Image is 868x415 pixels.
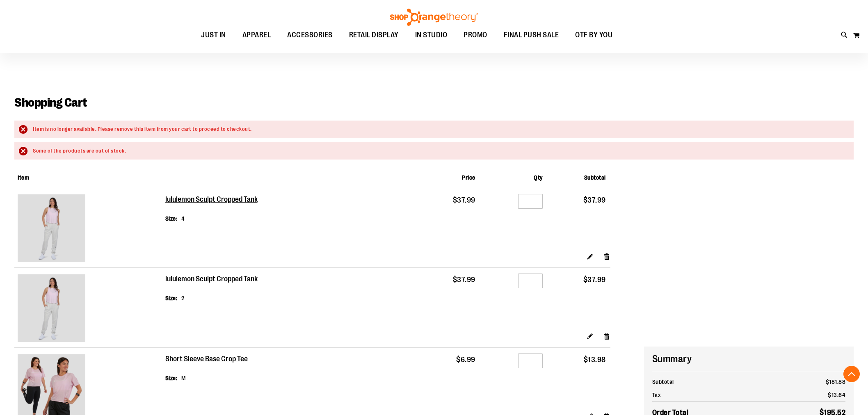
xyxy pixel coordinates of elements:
a: RETAIL DISPLAY [341,26,407,45]
span: Item [18,174,29,181]
dt: Size [165,374,178,382]
a: ACCESSORIES [279,26,341,45]
span: Qty [534,174,543,181]
dt: Size [165,214,178,223]
span: RETAIL DISPLAY [349,26,399,44]
span: $13.98 [584,356,606,364]
a: OTF BY YOU [567,26,621,45]
th: Tax [652,388,770,402]
span: OTF BY YOU [575,26,612,44]
button: Back To Top [843,366,860,382]
a: JUST IN [193,26,234,45]
span: ACCESSORIES [287,26,333,44]
a: Remove item [603,252,610,260]
a: PROMO [455,26,496,45]
dd: M [181,374,186,382]
span: $6.99 [456,356,475,364]
span: FINAL PUSH SALE [504,26,559,44]
a: lululemon Sculpt Cropped Tank [18,194,162,264]
h2: Summary [652,352,846,366]
span: Subtotal [584,174,606,181]
a: Remove item [603,332,610,340]
img: Shop Orangetheory [389,9,479,26]
div: Item is no longer available. Please remove this item from your cart to proceed to checkout. [33,125,845,133]
span: $37.99 [453,276,475,284]
a: Short Sleeve Base Crop Tee [165,355,249,364]
th: Subtotal [652,375,770,388]
a: lululemon Sculpt Cropped Tank [165,275,258,284]
span: PROMO [464,26,487,44]
span: Price [462,174,475,181]
img: lululemon Sculpt Cropped Tank [18,194,85,262]
span: $37.99 [583,196,606,204]
span: JUST IN [201,26,226,44]
span: $37.99 [453,196,475,204]
span: Shopping Cart [14,96,87,109]
a: APPAREL [234,26,279,45]
a: IN STUDIO [407,26,456,45]
span: IN STUDIO [415,26,448,44]
a: lululemon Sculpt Cropped Tank [165,195,258,204]
dt: Size [165,294,178,302]
dd: 4 [181,214,185,223]
a: FINAL PUSH SALE [496,26,567,45]
span: $13.64 [828,392,845,398]
a: lululemon Sculpt Cropped Tank [18,274,162,344]
div: Some of the products are out of stock. [33,147,845,155]
span: $181.88 [826,379,846,385]
dd: 2 [181,294,185,302]
span: $37.99 [583,276,606,284]
img: lululemon Sculpt Cropped Tank [18,274,85,342]
span: APPAREL [242,26,271,44]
